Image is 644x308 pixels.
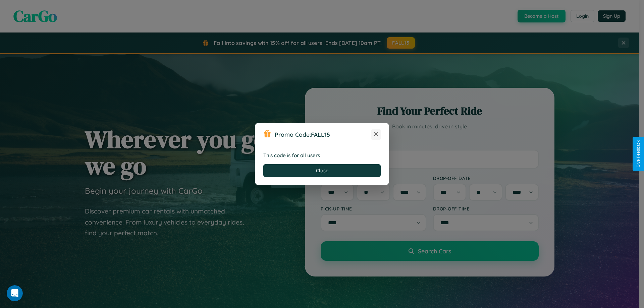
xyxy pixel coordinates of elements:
strong: This code is for all users [263,152,320,159]
div: Give Feedback [636,140,641,168]
b: FALL15 [311,131,330,138]
iframe: Intercom live chat [7,285,23,301]
h3: Promo Code: [275,131,371,138]
button: Close [263,164,381,177]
